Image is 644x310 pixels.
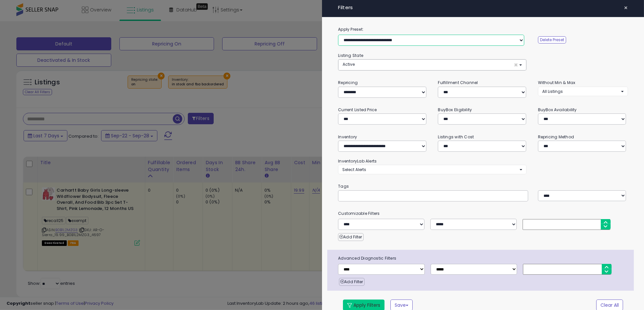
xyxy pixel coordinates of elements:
button: Active × [338,60,526,70]
button: Delete Preset [538,36,566,43]
small: Listing State [338,53,363,58]
button: × [621,3,631,12]
small: BuyBox Availability [538,107,577,112]
small: Current Listed Price [338,107,377,112]
span: × [624,3,628,12]
h4: Filters [338,5,628,10]
small: Without Min & Max [538,80,576,85]
small: Customizable Filters [333,210,633,217]
span: All Listings [542,89,563,94]
small: Tags [333,183,633,190]
small: Listings with Cost [438,134,474,140]
label: Apply Preset: [333,26,633,33]
span: Advanced Diagnostic Filters [333,255,634,262]
small: InventoryLab Alerts [338,158,377,164]
small: Repricing Method [538,134,574,140]
button: Add Filter [338,233,363,241]
small: Inventory [338,134,357,140]
span: × [514,61,518,68]
small: BuyBox Eligibility [438,107,472,112]
button: All Listings [538,87,628,96]
small: Fulfillment Channel [438,80,478,85]
span: Select Alerts [342,167,366,172]
button: Add Filter [339,278,364,286]
small: Repricing [338,80,358,85]
span: Active [343,61,355,67]
button: Select Alerts [338,165,527,174]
